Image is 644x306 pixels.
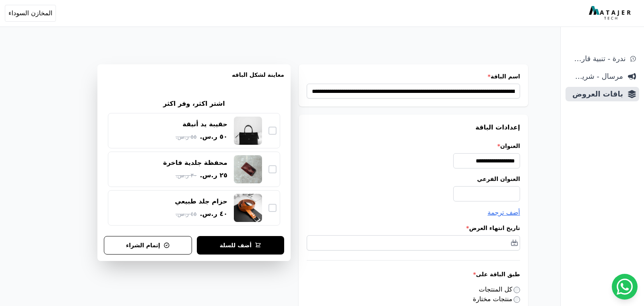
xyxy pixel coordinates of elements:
div: حزام جلد طبيعي [175,197,228,206]
label: منتجات مختارة [473,295,520,303]
input: كل المنتجات [514,287,520,293]
span: ٥٠ ر.س. [200,132,227,142]
img: محفظة جلدية فاخرة [234,155,262,183]
span: ٥٥ ر.س. [175,133,196,141]
button: المخازن السوداء [5,5,56,22]
span: مرسال - شريط دعاية [569,71,623,82]
button: إتمام الشراء [104,236,192,255]
span: المخازن السوداء [8,8,52,18]
input: منتجات مختارة [514,296,520,303]
label: العنوان الفرعي [307,175,520,183]
img: حزام جلد طبيعي [234,194,262,222]
span: ٤٥ ر.س. [175,210,196,218]
img: حقيبة يد أنيقة [234,117,262,145]
h2: اشتر اكثر، وفر اكثر [163,99,225,109]
h3: معاينة لشكل الباقه [104,71,284,88]
span: ٣٠ ر.س. [175,171,196,180]
label: العنوان [307,142,520,150]
span: أضف ترجمة [487,209,520,216]
button: أضف للسلة [197,236,284,255]
span: ندرة - تنبية قارب علي النفاذ [569,53,625,64]
div: محفظة جلدية فاخرة [163,158,227,167]
label: طبق الباقة على [307,270,520,278]
label: اسم الباقة [307,72,520,80]
span: ٤٠ ر.س. [200,209,227,219]
div: حقيبة يد أنيقة [183,120,227,129]
label: تاريخ انتهاء العرض [307,224,520,232]
h3: إعدادات الباقة [307,123,520,132]
span: ٢٥ ر.س. [200,170,227,180]
button: أضف ترجمة [487,208,520,218]
span: باقات العروض [569,88,623,100]
label: كل المنتجات [479,285,520,293]
img: MatajerTech Logo [589,6,633,21]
